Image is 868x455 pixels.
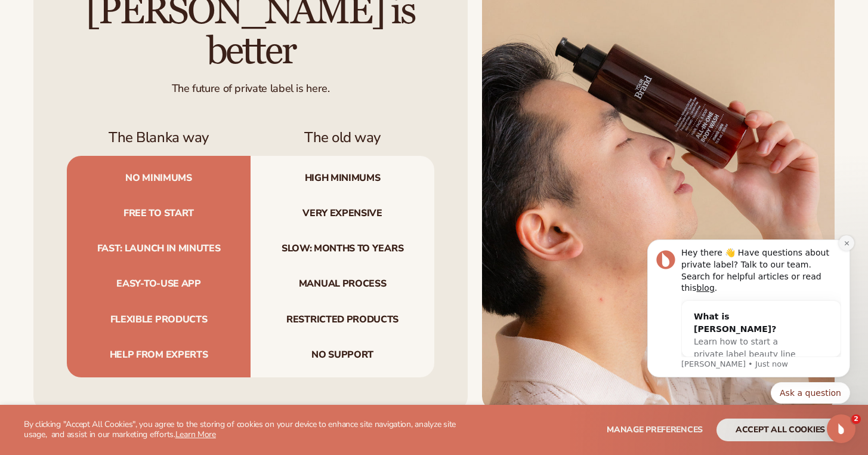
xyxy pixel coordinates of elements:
span: Fast: launch in minutes [67,231,251,266]
span: Flexible products [67,302,251,337]
span: Very expensive [251,196,434,231]
span: Easy-to-use app [67,266,251,302]
h3: The old way [251,129,434,146]
span: High minimums [251,156,434,196]
span: Restricted products [251,302,434,337]
a: Learn More [175,429,216,440]
iframe: Intercom notifications message [629,235,868,423]
button: accept all cookies [716,419,844,441]
p: By clicking "Accept All Cookies", you agree to the storing of cookies on your device to enhance s... [24,420,457,440]
span: No support [251,337,434,377]
span: Manage preferences [607,424,703,435]
span: Help from experts [67,337,251,377]
span: 2 [851,414,861,424]
button: Manage preferences [607,419,703,441]
iframe: Intercom live chat [827,414,855,443]
span: No minimums [67,156,251,196]
span: Slow: months to years [251,231,434,266]
span: Free to start [67,196,251,231]
span: Manual process [251,266,434,302]
h3: The Blanka way [67,129,251,146]
div: The future of private label is here. [67,72,434,96]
